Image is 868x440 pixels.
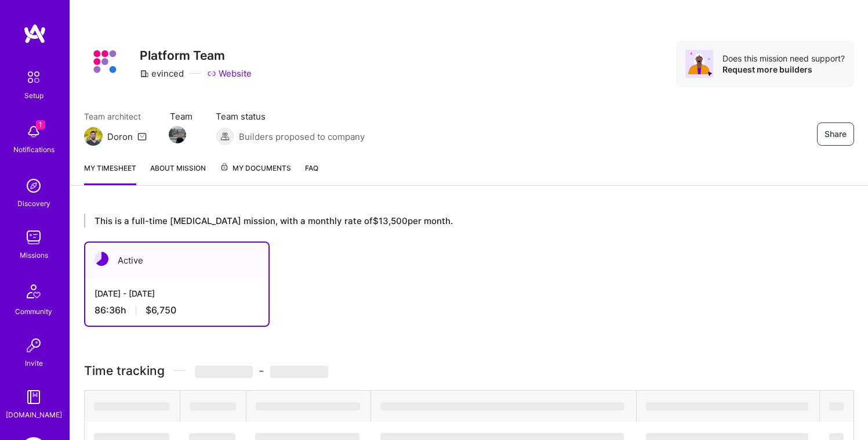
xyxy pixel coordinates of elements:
i: icon CompanyGray [140,69,149,78]
span: Share [825,128,847,140]
div: Doron [107,131,133,143]
span: ‌ [646,402,808,410]
a: FAQ [305,162,318,185]
a: Team Member Avatar [170,125,185,145]
a: My Documents [220,162,291,185]
div: [DOMAIN_NAME] [6,409,62,421]
img: setup [21,65,46,89]
a: Website [207,67,252,80]
img: Builders proposed to company [216,127,234,146]
img: teamwork [22,226,45,249]
img: Avatar [685,50,713,78]
h3: Platform Team [140,48,252,63]
span: ‌ [94,402,169,410]
div: 86:36 h [95,304,259,316]
span: Builders proposed to company [239,131,365,143]
span: ‌ [270,366,328,378]
div: [DATE] - [DATE] [95,287,259,300]
i: icon Mail [137,132,147,141]
img: bell [22,120,45,143]
h3: Time tracking [84,363,854,378]
span: ‌ [256,402,360,410]
span: My Documents [220,162,291,175]
span: $6,750 [146,304,176,316]
div: Active [85,243,268,278]
img: Invite [22,334,45,357]
div: Discovery [17,197,50,210]
img: discovery [22,174,45,197]
img: Team Member Avatar [169,126,186,143]
div: evinced [140,67,184,80]
button: Share [817,122,854,146]
a: About Mission [150,162,206,185]
span: 1 [36,120,45,129]
span: Team [170,110,193,122]
img: logo [23,23,46,44]
div: Setup [24,89,43,102]
span: - [195,363,328,378]
span: Team status [216,110,365,122]
span: ‌ [380,402,624,410]
img: Community [20,277,48,305]
img: Team Architect [84,127,103,146]
div: This is a full-time [MEDICAL_DATA] mission, with a monthly rate of $13,500 per month. [84,214,822,228]
div: Missions [20,249,48,261]
a: My timesheet [84,162,136,185]
span: ‌ [829,402,844,410]
img: Company Logo [84,41,126,82]
div: Request more builders [722,64,845,75]
span: ‌ [195,366,253,378]
div: Notifications [13,143,55,156]
div: Does this mission need support? [722,53,845,64]
div: Invite [25,357,43,369]
div: Community [15,305,52,318]
img: Active [95,252,108,266]
span: Team architect [84,110,147,122]
span: ‌ [190,402,236,410]
img: guide book [22,385,45,409]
